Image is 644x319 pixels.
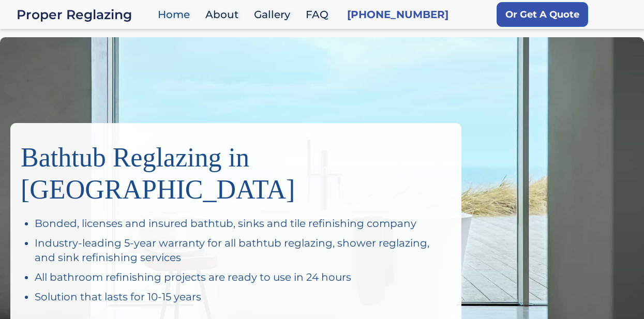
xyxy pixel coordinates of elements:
div: Bonded, licenses and insured bathtub, sinks and tile refinishing company [35,216,451,231]
a: Home [153,4,200,26]
a: Or Get A Quote [497,2,588,27]
div: Proper Reglazing [17,7,153,22]
div: Solution that lasts for 10-15 years [35,290,451,304]
a: FAQ [301,4,339,26]
a: home [17,7,153,22]
a: Gallery [249,4,301,26]
a: [PHONE_NUMBER] [347,7,448,22]
div: All bathroom refinishing projects are ready to use in 24 hours [35,270,451,284]
h1: Bathtub Reglazing in [GEOGRAPHIC_DATA] [21,133,451,206]
div: Industry-leading 5-year warranty for all bathtub reglazing, shower reglazing, and sink refinishin... [35,236,451,265]
a: About [200,4,249,26]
